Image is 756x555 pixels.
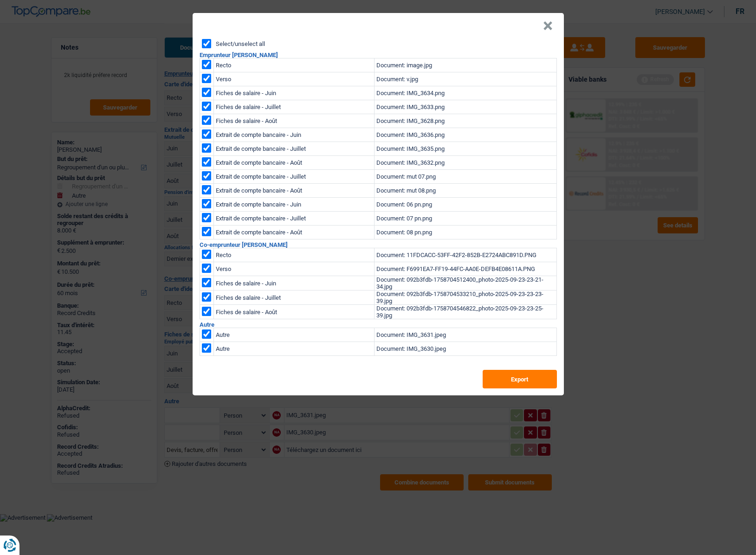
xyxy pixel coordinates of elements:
td: Recto [213,58,374,72]
td: Document: mut 08.png [374,184,556,198]
td: Document: IMG_3628.png [374,114,556,128]
td: Fiches de salaire - Juillet [213,290,374,305]
td: Document: IMG_3632.png [374,156,556,170]
td: Extrait de compte bancaire - Juillet [213,212,374,226]
td: Document: 092b3fdb-1758704546822_photo-2025-09-23-23-25-39.jpg [374,305,556,319]
td: Document: 11FDCACC-53FF-42F2-852B-E2724ABC891D.PNG [374,248,556,262]
td: Document: 092b3fdb-1758704533210_photo-2025-09-23-23-23-39.jpg [374,290,556,305]
td: Verso [213,262,374,276]
h2: Autre [200,322,557,328]
label: Select/unselect all [216,41,265,47]
td: Document: IMG_3635.png [374,142,556,156]
td: Document: F6991EA7-FF19-44FC-AA0E-DEFB4E08611A.PNG [374,262,556,276]
td: Extrait de compte bancaire - Juillet [213,170,374,184]
td: Autre [213,328,374,342]
td: Recto [213,248,374,262]
td: Extrait de compte bancaire - Août [213,156,374,170]
td: Verso [213,72,374,86]
button: Export [483,370,557,388]
h2: Emprunteur [PERSON_NAME] [200,52,557,58]
td: Document: 092b3fdb-1758704512400_photo-2025-09-23-23-21-34.jpg [374,276,556,290]
button: Close [543,21,553,31]
td: Extrait de compte bancaire - Août [213,226,374,239]
td: Fiches de salaire - Juin [213,276,374,290]
td: Document: 07 pn.png [374,212,556,226]
td: Document: IMG_3636.png [374,128,556,142]
td: Fiches de salaire - Août [213,305,374,319]
td: Document: IMG_3633.png [374,100,556,114]
td: Document: image.jpg [374,58,556,72]
td: Document: IMG_3634.png [374,86,556,100]
td: Extrait de compte bancaire - Juin [213,198,374,212]
td: Extrait de compte bancaire - Août [213,184,374,198]
td: Document: mut 07.png [374,170,556,184]
td: Extrait de compte bancaire - Juillet [213,142,374,156]
td: Extrait de compte bancaire - Juin [213,128,374,142]
h2: Co-emprunteur [PERSON_NAME] [200,242,557,248]
td: Document: IMG_3631.jpeg [374,328,556,342]
td: Document: 06 pn.png [374,198,556,212]
td: Autre [213,342,374,356]
td: Document: IMG_3630.jpeg [374,342,556,356]
td: Document: v.jpg [374,72,556,86]
td: Fiches de salaire - Juillet [213,100,374,114]
td: Fiches de salaire - Juin [213,86,374,100]
td: Document: 08 pn.png [374,226,556,239]
td: Fiches de salaire - Août [213,114,374,128]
